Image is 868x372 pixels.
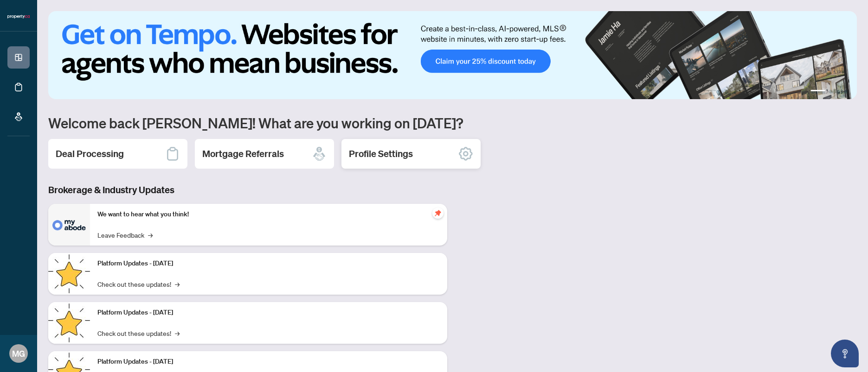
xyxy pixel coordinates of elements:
img: We want to hear what you think! [48,204,90,246]
span: → [148,230,153,240]
p: Platform Updates - [DATE] [97,357,440,367]
a: Leave Feedback→ [97,230,153,240]
img: Platform Updates - July 21, 2025 [48,253,90,295]
img: Platform Updates - July 8, 2025 [48,302,90,344]
span: → [175,328,180,338]
span: pushpin [432,208,444,219]
button: 2 [829,90,833,94]
img: Slide 0 [48,11,857,99]
p: Platform Updates - [DATE] [97,259,440,269]
button: Open asap [831,340,859,367]
h1: Welcome back [PERSON_NAME]! What are you working on [DATE]? [48,114,857,132]
p: We want to hear what you think! [97,209,440,220]
h2: Deal Processing [56,147,124,160]
h3: Brokerage & Industry Updates [48,183,447,196]
button: 4 [844,90,848,94]
a: Check out these updates!→ [97,328,180,338]
button: 3 [836,90,840,94]
h2: Profile Settings [349,147,413,160]
span: MG [12,347,25,360]
a: Check out these updates!→ [97,279,180,289]
h2: Mortgage Referrals [202,147,284,160]
p: Platform Updates - [DATE] [97,308,440,318]
img: logo [7,14,30,19]
button: 1 [810,90,825,94]
span: → [175,279,180,289]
